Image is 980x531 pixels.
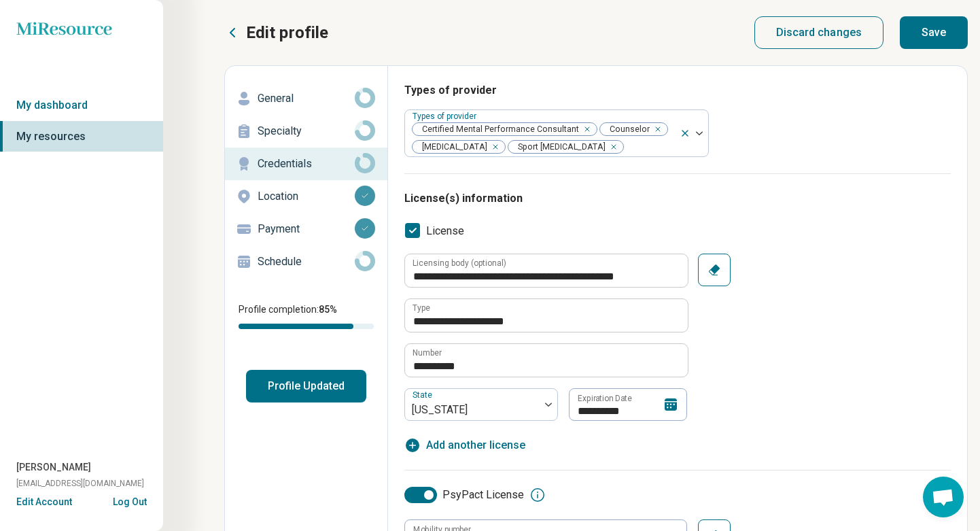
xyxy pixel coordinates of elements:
span: [PERSON_NAME] [16,460,91,475]
span: [MEDICAL_DATA] [413,141,491,154]
span: Add another license [426,437,525,453]
span: Sport [MEDICAL_DATA] [508,141,610,154]
label: Types of provider [413,112,479,121]
button: Discard changes [754,16,884,49]
label: PsyPact License [404,487,524,503]
a: General [225,82,387,115]
a: Credentials [225,148,387,180]
label: Licensing body (optional) [413,259,506,267]
div: Open chat [923,477,964,517]
p: Credentials [258,156,355,172]
span: Certified Mental Performance Consultant [413,123,583,136]
label: State [413,391,435,400]
span: License [426,223,464,239]
a: Location [225,180,387,213]
a: Specialty [225,115,387,148]
div: Profile completion: [225,294,387,337]
button: Edit Account [16,495,72,509]
p: Edit profile [246,22,328,44]
button: Save [900,16,968,49]
p: Payment [258,221,355,237]
span: 85 % [319,304,337,315]
p: General [258,90,355,107]
button: Profile Updated [246,370,366,402]
h3: Types of provider [404,82,951,99]
button: Add another license [404,437,525,453]
input: credential.licenses.0.name [405,299,688,332]
span: [EMAIL_ADDRESS][DOMAIN_NAME] [16,477,144,490]
button: Edit profile [224,22,328,44]
h3: License(s) information [404,190,951,207]
span: Counselor [600,123,654,136]
p: Specialty [258,123,355,139]
label: Number [413,349,442,357]
a: Payment [225,213,387,245]
button: Log Out [113,495,147,506]
label: Type [413,304,430,312]
a: Schedule [225,245,387,278]
div: Profile completion [239,324,374,329]
p: Location [258,188,355,205]
p: Schedule [258,254,355,270]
